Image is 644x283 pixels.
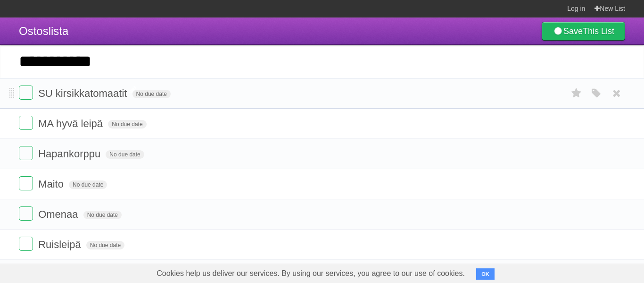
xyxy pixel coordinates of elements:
label: Done [19,206,33,221]
span: No due date [83,211,122,219]
label: Done [19,176,33,190]
span: No due date [69,180,107,189]
span: Omenaa [38,208,80,220]
b: This List [583,26,614,36]
label: Done [19,116,33,130]
span: Maito [38,178,66,190]
label: Done [19,146,33,160]
a: SaveThis List [542,22,625,41]
span: Hapankorppu [38,148,103,160]
span: SU kirsikkatomaatit [38,87,129,99]
span: Cookies help us deliver our services. By using our services, you agree to our use of cookies. [147,264,474,283]
button: OK [476,268,495,280]
span: Ruisleipä [38,239,83,250]
label: Star task [568,86,586,101]
span: No due date [106,150,144,159]
span: No due date [132,90,171,98]
span: No due date [108,120,146,129]
label: Done [19,86,33,100]
span: MA hyvä leipä [38,118,105,129]
label: Done [19,237,33,251]
span: Ostoslista [19,25,68,37]
span: No due date [86,241,124,249]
